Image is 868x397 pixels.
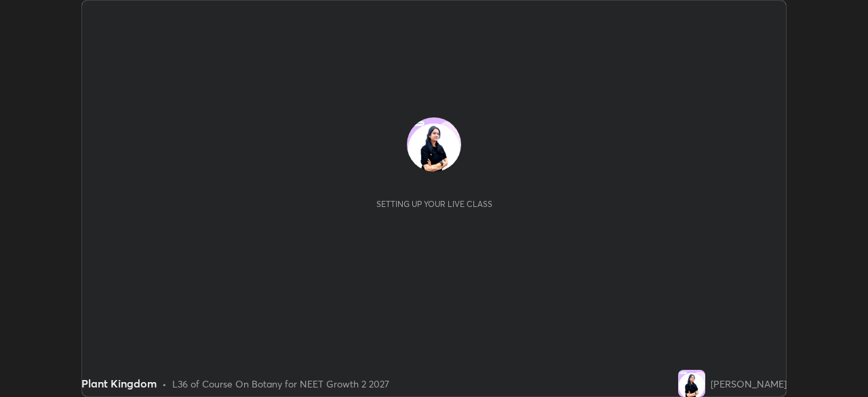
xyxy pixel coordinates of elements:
div: Setting up your live class [376,199,492,209]
div: • [162,377,167,391]
div: Plant Kingdom [81,375,157,392]
div: L36 of Course On Botany for NEET Growth 2 2027 [172,377,389,391]
div: [PERSON_NAME] [711,377,787,391]
img: 78eb7e52afb6447b95302e0b8cdd5389.jpg [678,370,705,397]
img: 78eb7e52afb6447b95302e0b8cdd5389.jpg [407,117,461,172]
